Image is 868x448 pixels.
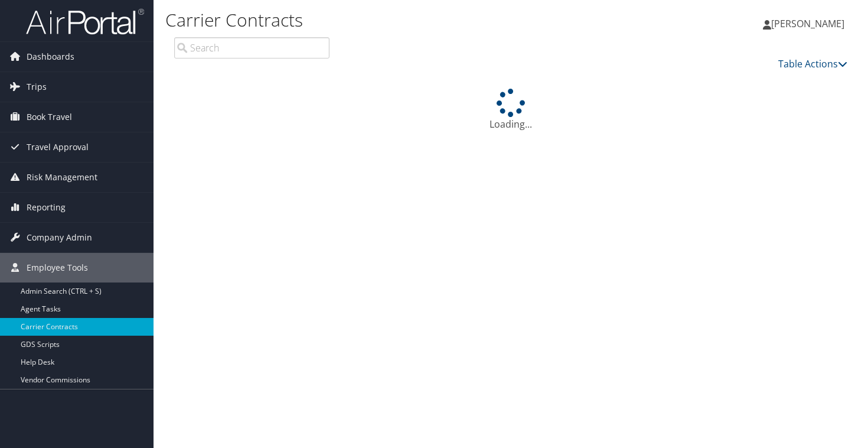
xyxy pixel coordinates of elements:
[763,6,856,41] a: [PERSON_NAME]
[27,193,66,222] span: Reporting
[771,17,844,30] span: [PERSON_NAME]
[27,72,47,102] span: Trips
[27,102,72,132] span: Book Travel
[27,223,92,252] span: Company Admin
[26,8,144,35] img: airportal-logo.png
[174,37,329,59] input: Search
[27,253,88,283] span: Employee Tools
[165,89,856,131] div: Loading...
[27,42,74,72] span: Dashboards
[27,163,97,192] span: Risk Management
[165,8,626,33] h1: Carrier Contracts
[27,132,89,162] span: Travel Approval
[778,57,847,70] a: Table Actions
